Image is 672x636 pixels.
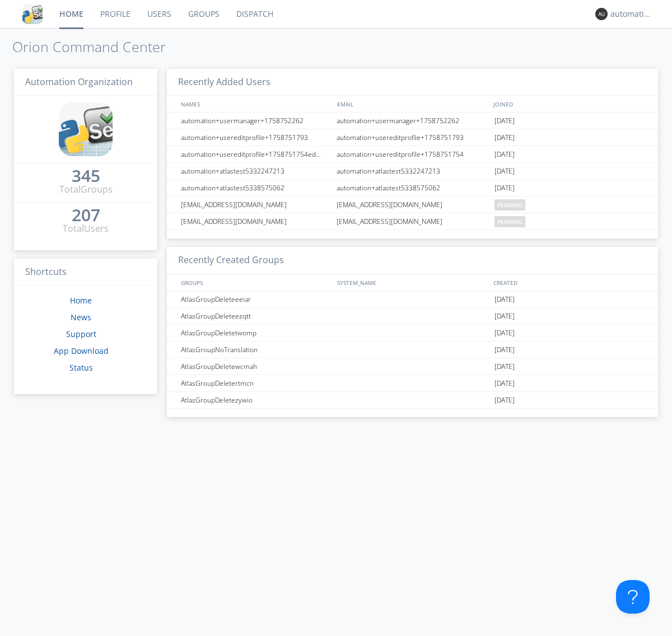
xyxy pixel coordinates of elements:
[167,129,658,146] a: automation+usereditprofile+1758751793automation+usereditprofile+1758751793[DATE]
[178,96,332,112] div: NAMES
[334,197,492,213] div: [EMAIL_ADDRESS][DOMAIN_NAME]
[54,345,109,356] a: App Download
[167,342,658,358] a: AtlasGroupNoTranslation[DATE]
[178,291,333,307] div: AtlasGroupDeleteeeiar
[66,329,96,339] a: Support
[178,358,333,375] div: AtlasGroupDeletewcmah
[494,342,515,358] span: [DATE]
[167,163,658,180] a: automation+atlastest5332247213automation+atlastest5332247213[DATE]
[167,69,658,96] h3: Recently Added Users
[72,170,100,181] div: 345
[334,146,492,162] div: automation+usereditprofile+1758751754
[494,216,525,227] span: pending
[167,113,658,129] a: automation+usermanager+1758752262automation+usermanager+1758752262[DATE]
[178,197,333,213] div: [EMAIL_ADDRESS][DOMAIN_NAME]
[334,129,492,146] div: automation+usereditprofile+1758751793
[59,183,113,196] div: Total Groups
[25,76,133,88] span: Automation Organization
[72,170,100,183] a: 345
[72,209,100,222] a: 207
[178,274,332,291] div: GROUPS
[178,375,333,391] div: AtlasGroupDeletertmcn
[334,180,492,196] div: automation+atlastest5338575062
[494,199,525,211] span: pending
[334,163,492,179] div: automation+atlastest5332247213
[167,291,658,308] a: AtlasGroupDeleteeeiar[DATE]
[178,392,333,408] div: AtlasGroupDeletezywio
[334,113,492,129] div: automation+usermanager+1758752262
[178,113,333,129] div: automation+usermanager+1758752262
[167,325,658,342] a: AtlasGroupDeletetwomp[DATE]
[595,8,608,20] img: 373638.png
[491,274,647,291] div: CREATED
[167,247,658,274] h3: Recently Created Groups
[178,163,333,179] div: automation+atlastest5332247213
[167,180,658,197] a: automation+atlastest5338575062automation+atlastest5338575062[DATE]
[167,358,658,375] a: AtlasGroupDeletewcmah[DATE]
[178,129,333,146] div: automation+usereditprofile+1758751793
[334,274,491,291] div: SYSTEM_NAME
[494,180,515,197] span: [DATE]
[22,4,43,24] img: cddb5a64eb264b2086981ab96f4c1ba7
[494,163,515,180] span: [DATE]
[334,213,492,230] div: [EMAIL_ADDRESS][DOMAIN_NAME]
[178,213,333,230] div: [EMAIL_ADDRESS][DOMAIN_NAME]
[167,392,658,409] a: AtlasGroupDeletezywio[DATE]
[167,197,658,213] a: [EMAIL_ADDRESS][DOMAIN_NAME][EMAIL_ADDRESS][DOMAIN_NAME]pending
[178,146,333,162] div: automation+usereditprofile+1758751754editedautomation+usereditprofile+1758751754
[178,308,333,324] div: AtlasGroupDeleteezqtt
[167,308,658,325] a: AtlasGroupDeleteezqtt[DATE]
[491,96,647,112] div: JOINED
[616,580,650,614] iframe: Toggle Customer Support
[610,8,652,20] div: automation+atlas0022
[14,259,157,286] h3: Shortcuts
[167,213,658,230] a: [EMAIL_ADDRESS][DOMAIN_NAME][EMAIL_ADDRESS][DOMAIN_NAME]pending
[63,222,109,235] div: Total Users
[494,392,515,409] span: [DATE]
[494,113,515,129] span: [DATE]
[178,325,333,341] div: AtlasGroupDeletetwomp
[167,375,658,392] a: AtlasGroupDeletertmcn[DATE]
[494,291,515,308] span: [DATE]
[334,96,491,112] div: EMAIL
[70,295,92,306] a: Home
[178,180,333,196] div: automation+atlastest5338575062
[494,325,515,342] span: [DATE]
[71,312,91,322] a: News
[494,129,515,146] span: [DATE]
[59,102,113,156] img: cddb5a64eb264b2086981ab96f4c1ba7
[69,362,93,373] a: Status
[494,308,515,325] span: [DATE]
[494,375,515,392] span: [DATE]
[494,358,515,375] span: [DATE]
[494,146,515,163] span: [DATE]
[167,146,658,163] a: automation+usereditprofile+1758751754editedautomation+usereditprofile+1758751754automation+usered...
[178,342,333,358] div: AtlasGroupNoTranslation
[72,209,100,221] div: 207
